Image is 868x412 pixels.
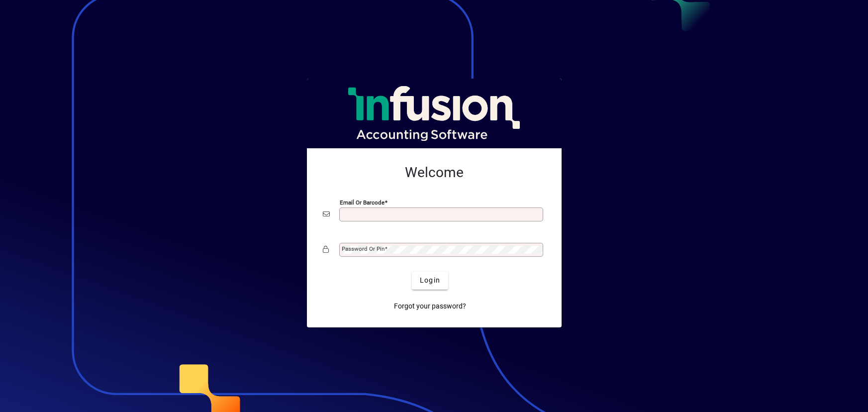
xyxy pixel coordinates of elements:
span: Forgot your password? [394,301,466,311]
span: Login [420,275,440,286]
mat-label: Password or Pin [342,245,385,252]
button: Login [412,272,448,290]
a: Forgot your password? [390,298,470,315]
h2: Welcome [323,164,546,181]
mat-label: Email or Barcode [340,199,385,206]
